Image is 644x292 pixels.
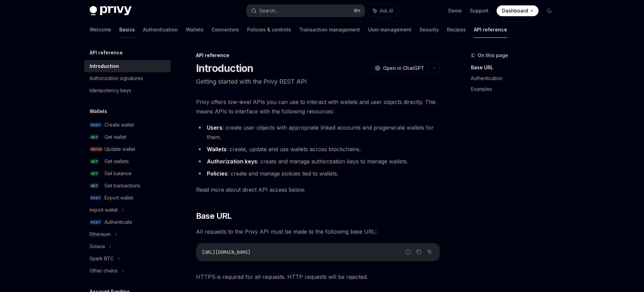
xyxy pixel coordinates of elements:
[196,97,440,116] span: Privy offers low-level APIs you can use to interact with wallets and user objects directly. This ...
[84,60,171,72] a: Introduction
[544,5,555,16] button: Toggle dark mode
[471,73,560,84] a: Authentication
[90,159,99,164] span: GET
[84,167,171,180] a: GETGet balance
[196,123,440,142] li: : create user objects with appropriate linked accounts and pregenerate wallets for them.
[196,185,440,194] span: Read more about direct API access below.
[196,62,254,74] h1: Introduction
[84,119,171,131] a: POSTCreate wallet
[502,7,528,14] span: Dashboard
[90,135,99,140] span: GET
[90,22,111,38] a: Welcome
[119,22,135,38] a: Basics
[470,7,488,14] a: Support
[380,7,393,14] span: Ask AI
[90,206,118,214] div: Import wallet
[104,145,135,153] div: Update wallet
[354,8,361,14] span: ⌘ K
[478,51,508,59] span: On this page
[207,124,222,131] strong: Users
[196,52,440,59] div: API reference
[104,169,132,178] div: Get balance
[90,86,131,95] div: Idempotency keys
[448,7,462,14] a: Demo
[471,84,560,95] a: Examples
[186,22,204,38] a: Wallets
[447,22,466,38] a: Recipes
[90,74,143,82] div: Authorization signatures
[420,22,439,38] a: Security
[259,7,278,15] div: Search...
[104,157,129,165] div: Get wallets
[90,230,111,238] div: Ethereum
[104,218,132,226] div: Authenticate
[196,157,440,166] li: : create and manage authorization keys to manage wallets.
[371,62,428,74] button: Open in ChatGPT
[212,22,239,38] a: Connectors
[90,183,99,188] span: GET
[84,131,171,143] a: GETGet wallet
[84,216,171,228] a: POSTAuthenticate
[404,247,412,256] button: Report incorrect code
[368,22,411,38] a: User management
[202,249,251,255] span: [URL][DOMAIN_NAME]
[104,121,134,129] div: Create wallet
[207,158,257,165] strong: Authorization keys
[471,62,560,73] a: Base URL
[104,182,140,190] div: Get transactions
[90,267,118,275] div: Other chains
[414,247,423,256] button: Copy the contents from the code block
[474,22,507,38] a: API reference
[196,211,232,221] span: Base URL
[90,123,102,128] span: POST
[90,147,103,152] span: PATCH
[84,155,171,167] a: GETGet wallets
[84,84,171,97] a: Idempotency keys
[84,180,171,192] a: GETGet transactions
[90,255,114,263] div: Spark BTC
[425,247,434,256] button: Ask AI
[104,133,126,141] div: Get wallet
[368,5,398,17] button: Ask AI
[90,242,105,250] div: Solana
[246,5,365,17] button: Search...⌘K
[90,49,123,57] h5: API reference
[207,170,228,177] strong: Policies
[247,22,291,38] a: Policies & controls
[84,72,171,84] a: Authorization signatures
[196,169,440,178] li: : create and manage policies tied to wallets.
[196,144,440,154] li: : create, update and use wallets across blockchains.
[299,22,360,38] a: Transaction management
[207,146,226,153] strong: Wallets
[196,272,440,282] span: HTTPS is required for all requests. HTTP requests will be rejected.
[84,192,171,204] a: POSTExport wallet
[497,5,539,16] a: Dashboard
[90,62,119,70] div: Introduction
[143,22,178,38] a: Authentication
[90,6,132,16] img: dark logo
[383,65,424,72] span: Open in ChatGPT
[90,220,102,225] span: POST
[196,227,440,236] span: All requests to the Privy API must be made to the following base URL:
[90,171,99,176] span: GET
[90,107,107,115] h5: Wallets
[104,194,133,202] div: Export wallet
[196,77,440,86] p: Getting started with the Privy REST API
[84,143,171,155] a: PATCHUpdate wallet
[90,195,102,201] span: POST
